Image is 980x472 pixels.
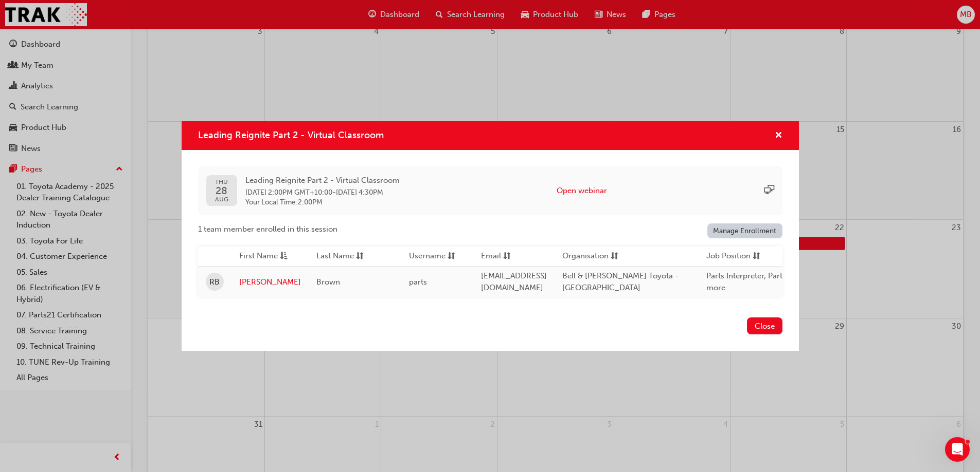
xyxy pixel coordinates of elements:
span: sorting-icon [503,250,511,263]
span: Organisation [562,250,609,263]
span: 28 [215,185,228,196]
span: [EMAIL_ADDRESS][DOMAIN_NAME] [481,271,547,292]
span: Last Name [316,250,354,263]
span: Brown [316,277,340,287]
button: Job Positionsorting-icon [706,250,763,263]
button: Open webinar [557,185,607,197]
iframe: Intercom live chat [945,437,970,462]
span: Leading Reignite Part 2 - Virtual Classroom [245,175,400,186]
span: Leading Reignite Part 2 - Virtual Classroom [198,129,384,141]
span: Username [409,250,446,263]
button: cross-icon [775,129,782,142]
div: - [245,175,400,207]
a: Manage Enrollment [707,223,782,238]
span: asc-icon [280,250,288,263]
span: sorting-icon [448,250,455,263]
span: THU [215,179,228,185]
span: Job Position [706,250,751,263]
span: Email [481,250,501,263]
span: parts [409,277,427,287]
span: Your Local Time : 2:00PM [245,198,400,207]
span: 1 team member enrolled in this session [198,223,337,235]
button: Emailsorting-icon [481,250,538,263]
span: 28 Aug 2025 2:00PM GMT+10:00 [245,188,332,197]
span: cross-icon [775,131,782,141]
span: Parts Interpreter, Parts Manager + 2 more [706,271,833,292]
button: Organisationsorting-icon [562,250,619,263]
button: Close [747,317,782,334]
button: First Nameasc-icon [239,250,296,263]
span: sessionType_ONLINE_URL-icon [764,185,774,197]
button: Usernamesorting-icon [409,250,466,263]
div: Leading Reignite Part 2 - Virtual Classroom [182,121,799,351]
span: First Name [239,250,278,263]
a: [PERSON_NAME] [239,276,301,288]
span: sorting-icon [611,250,618,263]
span: RB [209,276,220,288]
span: Bell & [PERSON_NAME] Toyota - [GEOGRAPHIC_DATA] [562,271,679,292]
button: Last Namesorting-icon [316,250,373,263]
span: 28 Aug 2025 4:30PM [336,188,383,197]
span: sorting-icon [356,250,364,263]
span: AUG [215,196,228,203]
span: sorting-icon [753,250,760,263]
